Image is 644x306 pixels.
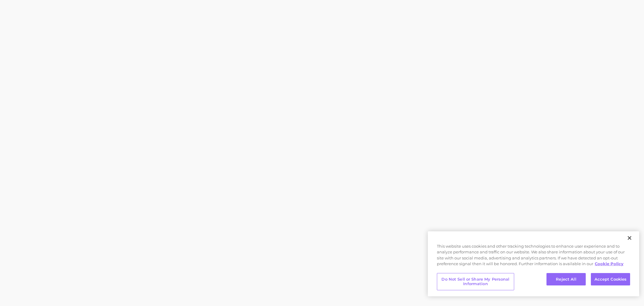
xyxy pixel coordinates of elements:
button: Reject All [546,273,586,286]
a: More information about your privacy, opens in a new tab [595,261,623,266]
div: This website uses cookies and other tracking technologies to enhance user experience and to analy... [428,243,639,270]
div: Cookie banner [428,231,639,296]
button: Do Not Sell or Share My Personal Information, Opens the preference center dialog [437,273,514,290]
div: Privacy [428,231,639,296]
button: Close [623,231,636,245]
button: Accept Cookies [591,273,630,286]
